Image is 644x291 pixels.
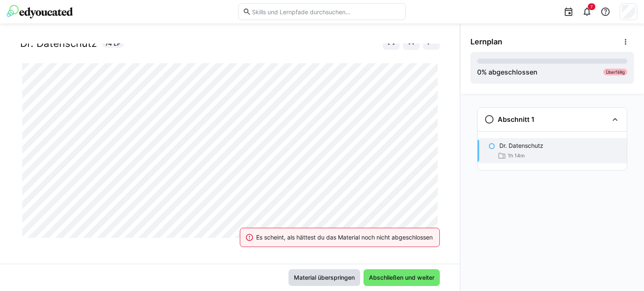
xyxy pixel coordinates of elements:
span: Abschließen und weiter [368,273,436,282]
div: Überfällig [603,69,627,75]
h2: Dr. Datenschutz [20,37,97,50]
span: 7 [590,4,593,9]
div: % abgeschlossen [477,67,538,77]
span: Lernplan [470,37,502,46]
span: Material überspringen [293,273,356,282]
div: Es scheint, als hättest du das Material noch nicht abgeschlossen [256,233,433,242]
button: Material überspringen [288,269,360,286]
input: Skills und Lernpfade durchsuchen… [251,8,401,15]
span: 74 LP [105,39,121,48]
p: Dr. Datenschutz [499,142,543,150]
span: 0 [477,68,481,76]
span: 1h 14m [508,152,525,159]
h3: Abschnitt 1 [498,115,535,124]
button: Abschließen und weiter [364,269,440,286]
